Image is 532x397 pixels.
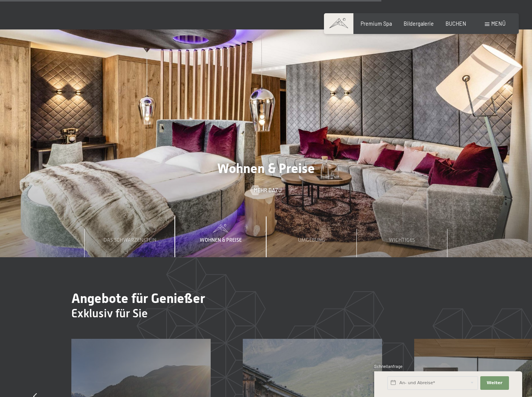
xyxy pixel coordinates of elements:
[200,237,242,243] span: Wohnen & Preise
[254,187,282,194] span: Mehr dazu
[480,376,509,390] button: Weiter
[374,364,402,369] span: Schnellanfrage
[103,237,156,243] span: Das Schwarzenstein
[491,20,506,27] span: Menü
[404,20,434,27] a: Bildergalerie
[361,20,392,27] a: Premium Spa
[389,237,415,243] span: Wichtiges
[71,306,148,320] span: Exklusiv für Sie
[298,237,325,243] span: Umgebung
[446,20,466,27] a: BUCHEN
[250,187,282,194] a: Mehr dazu
[487,380,503,386] span: Weiter
[71,290,205,306] span: Angebote für Genießer
[217,161,315,176] span: Wohnen & Preise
